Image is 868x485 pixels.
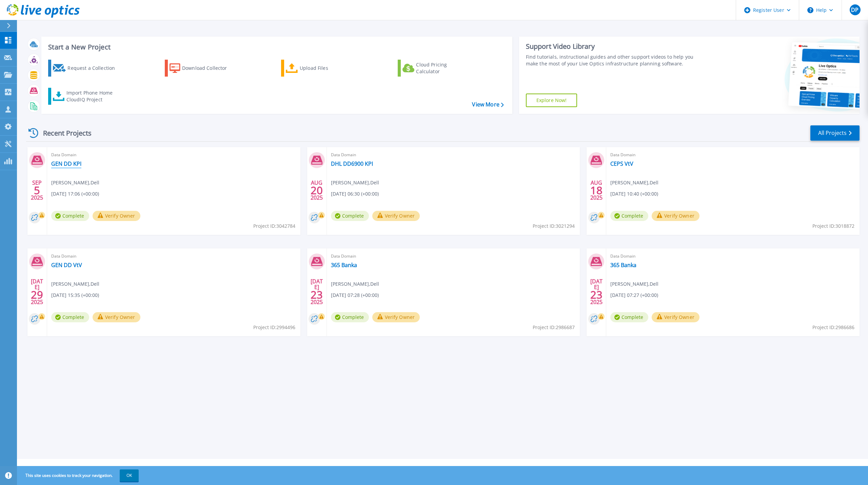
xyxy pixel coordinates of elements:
[610,160,633,167] a: CEPS VtV
[51,262,82,268] a: GEN DD VtV
[331,211,369,221] span: Complete
[31,178,43,203] div: SEP 2025
[610,280,658,288] span: [PERSON_NAME] , Dell
[610,291,658,299] span: [DATE] 07:27 (+00:00)
[19,469,139,482] span: This site uses cookies to track your navigation.
[34,187,40,193] span: 5
[331,291,379,299] span: [DATE] 07:28 (+00:00)
[331,160,373,167] a: DHL DD6900 KPI
[610,211,648,221] span: Complete
[253,222,295,230] span: Project ID: 3042784
[472,101,504,108] a: View More
[51,160,81,167] a: GEN DD KPI
[652,211,699,221] button: Verify Owner
[67,61,122,75] div: Request a Collection
[51,211,89,221] span: Complete
[812,324,854,331] span: Project ID: 2986686
[610,179,658,186] span: [PERSON_NAME] , Dell
[590,187,603,193] span: 18
[48,60,124,77] a: Request a Collection
[590,292,603,298] span: 23
[48,43,504,51] h3: Start a New Project
[610,190,658,198] span: [DATE] 10:40 (+00:00)
[372,211,420,221] button: Verify Owner
[165,60,240,77] a: Download Collector
[812,222,854,230] span: Project ID: 3018872
[51,179,99,186] span: [PERSON_NAME] , Dell
[51,252,296,260] span: Data Domain
[533,222,575,230] span: Project ID: 3021294
[810,125,860,141] a: All Projects
[93,211,140,221] button: Verify Owner
[331,312,369,322] span: Complete
[300,61,354,75] div: Upload Files
[533,324,575,331] span: Project ID: 2986687
[610,312,648,322] span: Complete
[253,324,295,331] span: Project ID: 2994496
[51,291,99,299] span: [DATE] 15:35 (+00:00)
[526,94,577,107] a: Explore Now!
[331,262,357,268] a: 365 Banka
[51,312,89,322] span: Complete
[66,89,119,103] div: Import Phone Home CloudIQ Project
[398,60,473,77] a: Cloud Pricing Calculator
[26,125,101,141] div: Recent Projects
[182,61,236,75] div: Download Collector
[310,178,323,203] div: AUG 2025
[526,42,702,51] div: Support Video Library
[93,312,140,322] button: Verify Owner
[590,279,603,304] div: [DATE] 2025
[311,187,323,193] span: 20
[331,151,576,159] span: Data Domain
[526,54,702,67] div: Find tutorials, instructional guides and other support videos to help you make the most of your L...
[31,279,43,304] div: [DATE] 2025
[416,61,470,75] div: Cloud Pricing Calculator
[31,292,43,298] span: 29
[610,151,855,159] span: Data Domain
[51,280,99,288] span: [PERSON_NAME] , Dell
[331,280,379,288] span: [PERSON_NAME] , Dell
[652,312,699,322] button: Verify Owner
[590,178,603,203] div: AUG 2025
[331,179,379,186] span: [PERSON_NAME] , Dell
[331,190,379,198] span: [DATE] 06:30 (+00:00)
[51,190,99,198] span: [DATE] 17:06 (+00:00)
[51,151,296,159] span: Data Domain
[610,252,855,260] span: Data Domain
[281,60,357,77] a: Upload Files
[311,292,323,298] span: 23
[372,312,420,322] button: Verify Owner
[331,252,576,260] span: Data Domain
[610,262,636,268] a: 365 Banka
[851,7,859,13] span: DP
[120,469,139,482] button: OK
[310,279,323,304] div: [DATE] 2025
